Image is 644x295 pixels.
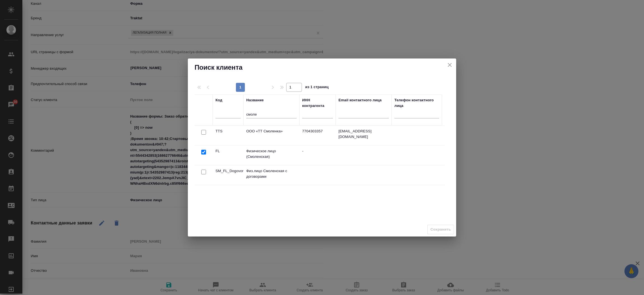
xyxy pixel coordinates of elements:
td: - [299,146,336,165]
button: close [446,61,454,69]
div: Название [246,97,264,103]
td: 7704303357 [299,126,336,145]
td: SM_FL_Dogovory [213,165,243,185]
span: из 1 страниц [305,84,329,92]
td: TTS [213,126,243,145]
td: FL [213,146,243,165]
div: Телефон контактного лица [394,97,439,109]
div: ИНН контрагента [302,97,333,109]
p: Физическое лицо (Смоленская) [246,148,297,160]
p: [EMAIL_ADDRESS][DOMAIN_NAME] [338,128,389,140]
div: Код [216,97,222,103]
span: Выберите клиента [427,225,454,235]
p: Физ.лицо Смоленская с договорами [246,168,297,179]
div: Email контактного лица [338,97,382,103]
h2: Поиск клиента [195,63,449,72]
p: ООО «ТТ Смоленка» [246,128,297,134]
